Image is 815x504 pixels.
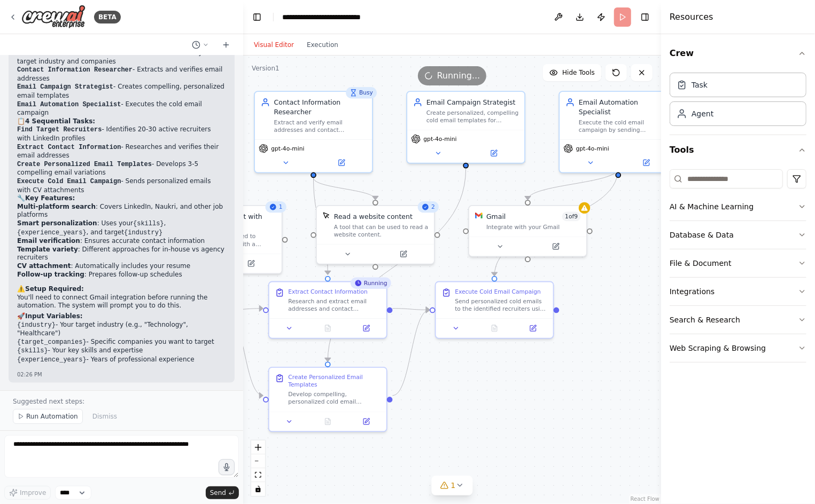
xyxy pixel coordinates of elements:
div: Execute the cold email campaign by sending personalized emails to recruiters with attached CV, sk... [579,119,671,134]
li: : Automatically includes your resume [17,262,226,271]
span: 1 [451,480,456,491]
li: - Executes the cold email campaign [17,100,226,117]
code: Create Personalized Email Templates [17,161,152,168]
div: Busy [346,87,377,98]
button: Visual Editor [247,38,300,51]
div: Integrate with your Gmail [486,223,580,231]
div: Extract and verify email addresses and contact information for identified recruiters using web sc... [274,119,367,134]
li: : Different approaches for in-house vs agency recruiters [17,246,226,262]
strong: Multi-platform search [17,203,96,210]
div: Research and extract email addresses and contact information for the identified recruiters. Use c... [288,297,381,313]
g: Edge from 7f029839-a947-443e-86ab-893c53731816 to e2606bdf-93e1-413a-b7ed-0d3b8aba8186 [323,168,470,361]
div: Email Campaign StrategistCreate personalized, compelling cold email templates for outreach to rec... [406,91,525,163]
code: {industry} [124,229,162,237]
li: - Extracts and verifies email addresses [17,66,226,83]
strong: Email verification [17,237,80,245]
div: GmailGmail1of9Integrate with your Gmail [468,205,587,257]
g: Edge from 04960b34-944b-4c0c-8168-f07acf7afbb9 to 6e7d887e-760e-454e-a977-839094a48b59 [309,178,381,200]
code: Contact Information Researcher [17,66,133,74]
h2: 🚀 [17,312,226,321]
li: - Your target industry (e.g., "Technology", "Healthcare") [17,321,226,338]
div: BETA [94,11,121,23]
button: Execution [300,38,345,51]
a: React Flow attribution [631,496,659,502]
g: Edge from ec895fe5-2eac-47f7-aa60-f3fc82372caf to e2606bdf-93e1-413a-b7ed-0d3b8aba8186 [226,305,263,400]
strong: Key Features: [25,194,75,202]
code: Find Target Recruiters [17,126,102,133]
span: Hide Tools [562,68,595,77]
code: {target_companies} [17,338,87,346]
li: - Your key skills and expertise [17,346,226,356]
button: Open in side panel [529,241,583,252]
div: Agent [692,108,713,119]
button: No output available [475,322,515,334]
div: Create Personalized Email Templates [288,374,381,389]
code: Extract Contact Information [17,144,121,151]
button: Hide Tools [543,64,601,81]
button: Search & Research [670,306,806,334]
g: Edge from ec895fe5-2eac-47f7-aa60-f3fc82372caf to b940fbd7-b808-4209-833f-71b21477dc03 [226,304,263,314]
strong: CV attachment [17,262,71,270]
button: No output available [308,322,348,334]
button: Crew [670,38,806,68]
li: - Years of professional experience [17,356,226,365]
button: Dismiss [87,409,122,424]
li: : Covers LinkedIn, Naukri, and other job platforms [17,203,226,219]
button: Open in side panel [350,322,383,334]
code: Execute Cold Email Campaign [17,178,121,185]
div: Crew [670,68,806,135]
code: Email Automation Specialist [17,101,121,108]
g: Edge from 04960b34-944b-4c0c-8168-f07acf7afbb9 to b940fbd7-b808-4209-833f-71b21477dc03 [309,178,333,274]
div: Execute Cold Email CampaignSend personalized cold emails to the identified recruiters using the c... [435,281,554,339]
span: gpt-4o-mini [271,145,304,152]
li: : Prepares follow-up schedules [17,271,226,279]
nav: breadcrumb [282,12,385,22]
h4: Resources [670,11,713,23]
li: - Specific companies you want to target [17,338,226,347]
button: Open in side panel [350,416,383,427]
button: File & Document [670,249,806,277]
strong: Follow-up tracking [17,271,84,278]
button: zoom out [251,454,265,468]
strong: Smart personalization [17,219,97,227]
div: A tool that can be used to read a website content. [334,223,428,239]
li: - Identifies 20-30 active recruiters with LinkedIn profiles [17,125,226,143]
div: React Flow controls [251,440,265,496]
button: Open in side panel [467,147,521,159]
span: Running... [437,69,480,82]
li: - Finds active recruiters in your target industry and companies [17,49,226,66]
p: You'll need to connect Gmail integration before running the automation. The system will prompt yo... [17,294,226,310]
li: - Researches and verifies their email addresses [17,143,226,160]
h2: 📋 [17,117,226,126]
div: Develop compelling, personalized cold email templates for outreach to recruiters. Each template s... [288,391,381,406]
span: Send [210,489,226,497]
strong: Template variety [17,246,78,253]
g: Edge from f4b74c93-c9e6-40b8-9adf-fa87328f2e60 to 1e2d997e-62bf-41c4-b4a7-deba592c6620 [523,168,623,200]
div: 1SerperDevToolSearch the internet with SerperA tool that can be used to search the internet with ... [164,205,283,274]
code: Email Campaign Strategist [17,83,113,91]
div: Running [351,278,391,289]
strong: Input Variables: [25,312,83,320]
g: Edge from f4b74c93-c9e6-40b8-9adf-fa87328f2e60 to 75bff4ea-310f-4a64-ac58-315b9020d868 [490,168,623,276]
code: {experience_years} [17,356,87,364]
span: gpt-4o-mini [576,145,609,152]
li: - Sends personalized emails with CV attachments [17,177,226,194]
h2: 🔧 [17,194,226,203]
button: Click to speak your automation idea [219,459,235,475]
span: Improve [20,489,46,497]
div: Task [692,80,708,90]
button: toggle interactivity [251,482,265,496]
div: Email Automation Specialist [579,98,671,117]
button: Web Scraping & Browsing [670,334,806,362]
div: 2ScrapeElementFromWebsiteToolRead a website contentA tool that can be used to read a website cont... [316,205,435,264]
div: Create Personalized Email TemplatesDevelop compelling, personalized cold email templates for outr... [268,367,387,432]
h2: ⚠️ [17,285,226,294]
span: gpt-4o-mini [424,135,457,143]
button: Open in side panel [619,157,673,168]
div: A tool that can be used to search the internet with a search_query. Supports different search typ... [182,233,276,248]
button: 1 [432,476,473,495]
span: Number of enabled actions [562,212,581,222]
img: Logo [21,5,86,29]
code: {experience_years} [17,229,87,237]
button: fit view [251,468,265,482]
